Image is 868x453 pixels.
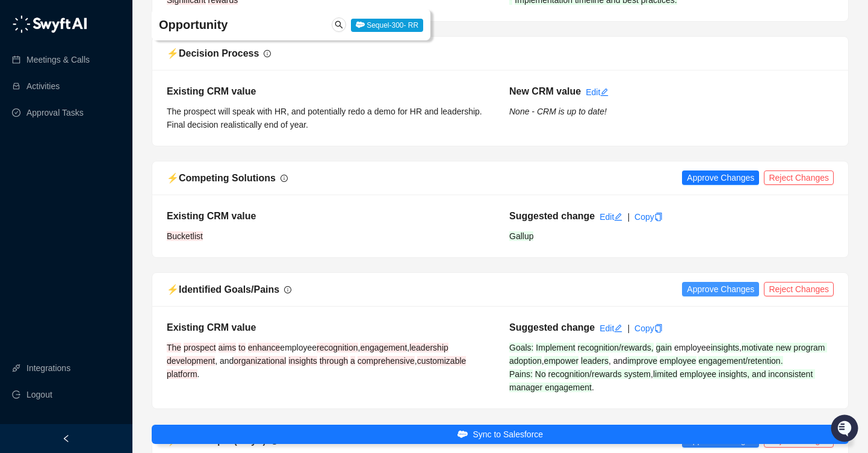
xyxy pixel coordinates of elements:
[205,113,219,127] button: Start new chat
[674,343,711,352] span: employee
[535,369,546,379] span: No
[473,428,543,441] span: Sync to Salesforce
[167,231,203,241] span: Bucketlist
[41,121,152,131] div: We're available if you need us!
[238,343,246,352] span: to
[62,434,70,443] span: left
[7,164,49,186] a: 📚Docs
[264,50,271,57] span: info-circle
[682,170,759,185] button: Approve Changes
[542,356,544,366] span: ,
[536,343,575,352] span: Implement
[509,343,827,366] span: motivate new program adoption
[26,48,90,72] a: Meetings & Calls
[234,356,286,366] span: organizational
[651,369,653,379] span: ,
[197,369,200,379] span: .
[769,171,829,184] span: Reject Changes
[219,343,237,352] span: aims
[634,212,663,222] a: Copy
[544,356,579,366] span: empower
[350,356,355,366] span: a
[660,356,696,366] span: employee
[24,169,45,181] span: Docs
[167,369,197,379] span: platform
[320,356,348,366] span: through
[829,413,862,446] iframe: Open customer support
[687,283,754,296] span: Approve Changes
[167,209,491,223] h5: Existing CRM value
[600,323,622,333] a: Edit
[167,48,259,58] span: ⚡️ Decision Process
[167,320,491,335] h5: Existing CRM value
[26,383,52,407] span: Logout
[26,74,60,98] a: Activities
[627,322,630,335] div: |
[12,48,219,67] p: Welcome 👋
[409,343,448,352] span: leadership
[509,84,581,99] h5: New CRM value
[184,343,216,352] span: prospect
[687,171,754,184] span: Approve Changes
[167,343,181,352] span: The
[614,213,622,221] span: edit
[317,343,358,352] span: recognition
[600,88,609,96] span: edit
[509,107,607,116] i: None - CRM is up to date!
[66,169,93,181] span: Status
[360,343,407,352] span: engagement
[167,284,279,295] span: ⚡️ Identified Goals/Pains
[769,283,829,296] span: Reject Changes
[215,356,234,366] span: , and
[581,356,609,366] span: leaders
[739,343,742,352] span: ,
[509,231,533,241] span: Gallup
[509,209,595,223] h5: Suggested change
[654,324,663,333] span: copy
[627,356,657,366] span: improve
[12,170,22,180] div: 📚
[509,320,595,335] h5: Suggested change
[335,20,343,29] span: search
[578,343,654,352] span: recognition/rewards,
[614,324,622,333] span: edit
[764,170,834,185] button: Reject Changes
[548,369,651,379] span: recognition/rewards system
[415,356,417,366] span: ,
[49,164,98,186] a: 📶Status
[600,212,622,222] a: Edit
[26,101,84,125] a: Approval Tasks
[417,356,467,366] span: customizable
[12,67,219,87] h2: How can we help?
[120,198,146,207] span: Pylon
[627,210,630,223] div: |
[12,15,87,33] img: logo-05li4sbe.png
[288,356,317,366] span: insights
[682,282,759,296] button: Approve Changes
[12,390,20,399] span: logout
[284,286,291,293] span: info-circle
[351,20,423,30] a: Sequel-300- RR
[85,198,146,207] a: Powered byPylon
[592,383,594,392] span: .
[509,343,533,352] span: Goals:
[12,109,34,131] img: 5124521997842_fc6d7dfcefe973c2e489_88.png
[281,175,288,182] span: info-circle
[653,369,677,379] span: limited
[54,170,64,180] div: 📶
[407,343,409,352] span: ,
[509,356,783,379] span: engagement/retention. Pains:
[167,356,215,366] span: development
[12,12,36,36] img: Swyft AI
[167,84,491,99] h5: Existing CRM value
[167,436,266,446] span: ⚡️ Next Step 1 (Swyft)
[711,343,739,352] span: insights
[26,356,70,380] a: Integrations
[351,19,423,32] span: Sequel-300- RR
[764,282,834,296] button: Reject Changes
[634,323,663,333] a: Copy
[248,343,281,352] span: enhance
[167,173,276,183] span: ⚡️ Competing Solutions
[654,213,663,221] span: copy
